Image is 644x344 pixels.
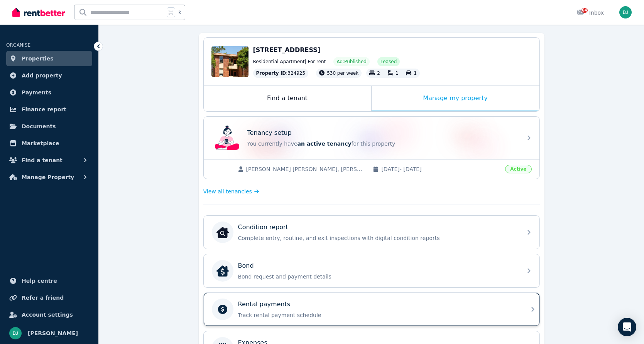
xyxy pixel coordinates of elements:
span: ORGANISE [6,42,30,48]
div: Inbox [577,9,604,17]
span: Find a tenant [22,156,63,165]
a: Help centre [6,273,92,289]
span: Refer a friend [22,293,64,302]
img: Condition report [216,226,229,238]
button: Find a tenant [6,153,92,168]
a: Add property [6,68,92,83]
span: 1 [414,70,417,76]
span: Leased [380,59,397,65]
a: Payments [6,85,92,100]
span: Active [505,165,531,173]
a: View all tenancies [203,188,259,195]
a: Account settings [6,307,92,322]
span: 530 per week [327,70,358,76]
span: Account settings [22,310,73,319]
img: Tenancy setup [215,126,240,150]
span: Properties [22,54,54,63]
a: Rental paymentsTrack rental payment schedule [204,293,539,326]
span: Property ID [256,70,286,76]
span: 2 [377,70,380,76]
img: Bom Jin [9,327,22,339]
span: [DATE] - [DATE] [381,165,500,173]
span: Documents [22,122,56,131]
div: Manage my property [372,86,539,111]
a: BondBondBond request and payment details [204,254,539,287]
a: Tenancy setupTenancy setupYou currently havean active tenancyfor this property [204,117,539,159]
span: Help centre [22,276,57,285]
img: RentBetter [12,7,65,18]
span: an active tenancy [297,141,352,147]
span: [PERSON_NAME] [28,329,78,338]
p: Condition report [238,223,288,232]
span: 1 [396,70,399,76]
img: Bom Jin [619,6,632,18]
p: Track rental payment schedule [238,311,517,319]
p: Tenancy setup [247,128,292,138]
span: 64 [581,8,588,13]
div: Find a tenant [204,86,371,111]
span: Finance report [22,105,66,114]
p: You currently have for this property [247,140,517,148]
p: Rental payments [238,300,291,309]
span: [STREET_ADDRESS] [253,46,321,54]
span: Add property [22,71,62,80]
span: Marketplace [22,139,59,148]
span: Residential Apartment | For rent [253,59,326,65]
span: [PERSON_NAME] [PERSON_NAME], [PERSON_NAME] [246,165,365,173]
span: View all tenancies [203,188,252,195]
p: Bond request and payment details [238,273,517,280]
a: Condition reportCondition reportComplete entry, routine, and exit inspections with digital condit... [204,216,539,249]
span: k [178,9,181,15]
a: Documents [6,119,92,134]
span: Payments [22,88,51,97]
a: Refer a friend [6,290,92,305]
p: Bond [238,261,254,270]
a: Properties [6,51,92,66]
div: Open Intercom Messenger [618,318,636,336]
a: Finance report [6,102,92,117]
div: : 324925 [253,69,309,78]
p: Complete entry, routine, and exit inspections with digital condition reports [238,234,517,242]
span: Ad: Published [336,59,366,65]
a: Marketplace [6,136,92,151]
button: Manage Property [6,169,92,185]
img: Bond [216,265,229,277]
span: Manage Property [22,173,74,182]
